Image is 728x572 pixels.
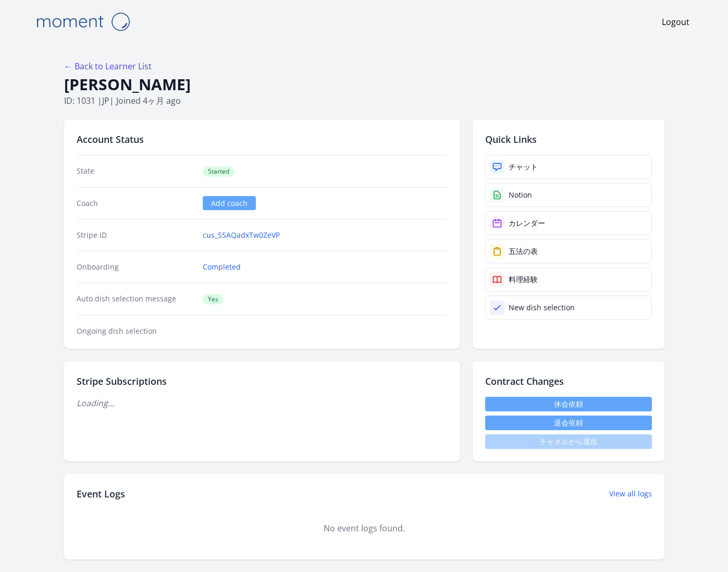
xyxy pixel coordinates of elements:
[77,397,448,409] p: Loading...
[485,183,652,207] a: Notion
[64,94,664,107] p: ID: 1031 | | Joined 4ヶ月 ago
[509,246,538,257] div: 五法の表
[77,132,448,147] h2: Account Status
[509,162,538,172] div: チャット
[485,211,652,235] a: カレンダー
[203,196,256,210] a: Add coach
[77,198,195,209] dt: Coach
[77,374,448,388] h2: Stripe Subscriptions
[102,95,109,106] span: jp
[662,16,689,28] a: Logout
[485,416,652,430] button: 退会依頼
[77,166,195,177] dt: State
[485,132,652,147] h2: Quick Links
[203,166,235,177] span: Started
[509,302,575,313] div: New dish selection
[485,155,652,179] a: チャット
[77,522,652,534] div: No event logs found.
[203,294,224,305] span: Yes
[509,190,532,200] div: Notion
[64,75,664,94] h1: [PERSON_NAME]
[77,262,195,272] dt: Onboarding
[485,267,652,291] a: 料理経験
[77,294,195,305] dt: Auto dish selection message
[77,326,195,336] dt: Ongoing dish selection
[485,296,652,320] a: New dish selection
[509,218,545,228] div: カレンダー
[203,262,241,272] a: Completed
[64,60,152,72] a: ← Back to Learner List
[485,434,652,449] span: チャネルから退出
[609,489,652,499] a: View all logs
[485,374,652,388] h2: Contract Changes
[485,397,652,411] a: 休会依頼
[485,239,652,263] a: 五法の表
[77,230,195,240] dt: Stripe ID
[509,274,538,285] div: 料理経験
[77,486,125,501] h2: Event Logs
[31,8,135,35] img: Moment
[203,230,280,240] a: cus_SSAQadxTw0ZeVP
